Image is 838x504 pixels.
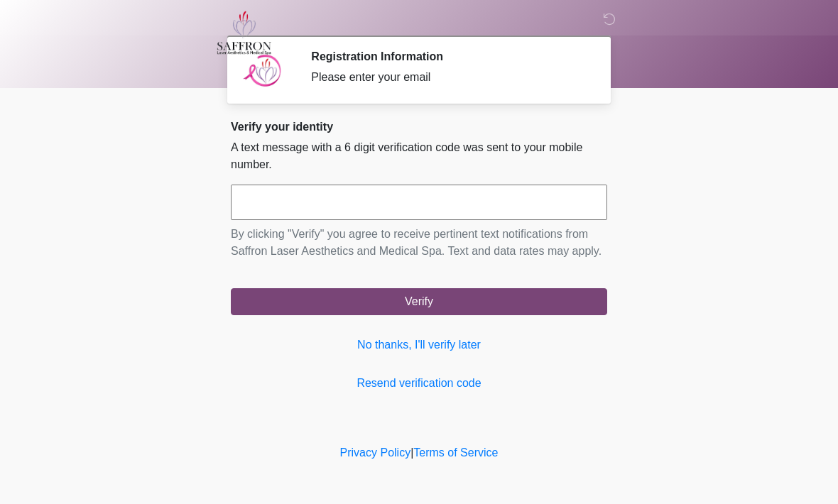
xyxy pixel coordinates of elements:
[340,447,411,459] a: Privacy Policy
[217,11,272,55] img: Saffron Laser Aesthetics and Medical Spa Logo
[410,447,413,459] a: |
[413,447,498,459] a: Terms of Service
[241,50,284,92] img: Agent Avatar
[231,336,607,354] a: No thanks, I'll verify later
[231,139,607,173] p: A text message with a 6 digit verification code was sent to your mobile number.
[311,69,586,86] div: Please enter your email
[231,120,607,133] h2: Verify your identity
[231,375,607,392] a: Resend verification code
[231,226,607,260] p: By clicking "Verify" you agree to receive pertinent text notifications from Saffron Laser Aesthet...
[231,288,607,315] button: Verify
